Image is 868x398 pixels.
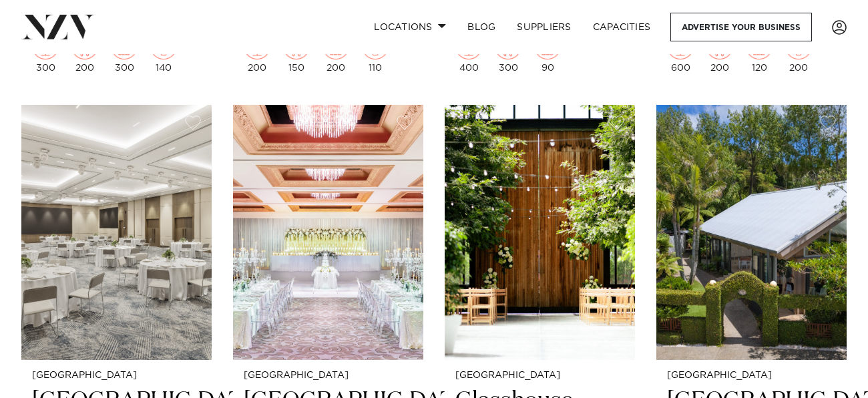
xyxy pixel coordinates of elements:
[21,15,94,39] img: nzv-logo.png
[670,13,812,41] a: Advertise your business
[582,13,662,41] a: Capacities
[32,371,201,381] small: [GEOGRAPHIC_DATA]
[667,371,836,381] small: [GEOGRAPHIC_DATA]
[363,13,457,41] a: Locations
[457,13,506,41] a: BLOG
[506,13,582,41] a: SUPPLIERS
[244,371,413,381] small: [GEOGRAPHIC_DATA]
[455,371,624,381] small: [GEOGRAPHIC_DATA]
